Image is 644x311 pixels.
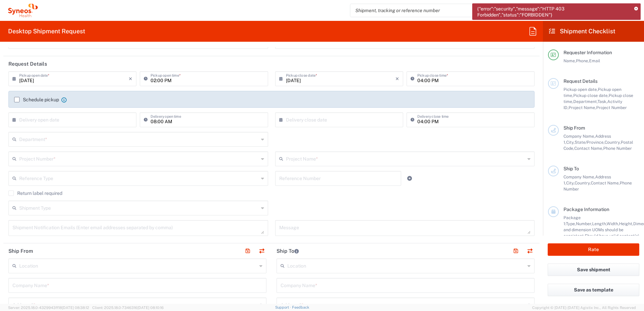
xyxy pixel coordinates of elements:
span: Department, [573,99,598,104]
span: Package Information [563,207,609,212]
span: Server: 2025.18.0-4329943ff18 [8,306,89,310]
span: Project Name, [569,105,596,110]
span: Contact Name, [574,146,603,151]
button: Save as template [548,284,639,296]
span: Number, [576,221,592,226]
h2: Shipment Checklist [549,27,615,35]
i: × [129,73,132,84]
button: Rate [548,243,639,256]
input: Shipment, tracking or reference number [350,4,525,17]
span: Request Details [563,78,598,84]
span: Project Number [596,105,627,110]
span: City, [566,140,575,145]
h2: Ship From [8,248,33,254]
span: Phone, [576,58,589,63]
a: Feedback [292,305,309,309]
h2: Ship To [277,248,299,254]
span: Email [589,58,600,63]
span: [DATE] 08:38:12 [62,306,89,310]
span: Type, [566,221,576,226]
span: Ship From [563,125,585,131]
span: Phone Number [603,146,632,151]
h2: Request Details [8,61,47,67]
span: Ship To [563,166,579,171]
span: Pickup open date, [563,87,598,92]
span: Width, [607,221,619,226]
span: {"error":"security","message":"HTTP 403 Forbidden","status":"FORBIDDEN"} [477,6,630,18]
i: × [395,73,399,84]
span: Task, [598,99,607,104]
label: Schedule pickup [14,97,59,102]
span: Company Name, [563,174,595,179]
h2: Desktop Shipment Request [8,27,85,35]
span: [DATE] 08:10:16 [137,306,164,310]
span: Length, [592,221,607,226]
span: Country, [605,140,621,145]
span: Country, [575,180,591,185]
span: Name, [563,58,576,63]
span: Client: 2025.18.0-7346316 [92,306,164,310]
span: Company Name, [563,134,595,139]
span: Copyright © [DATE]-[DATE] Agistix Inc., All Rights Reserved [532,305,636,311]
span: Pickup close date, [573,93,609,98]
a: Add Reference [405,174,414,183]
span: State/Province, [575,140,605,145]
span: Requester Information [563,50,612,55]
span: Package 1: [563,215,581,226]
a: Support [275,305,292,309]
span: Contact Name, [591,180,620,185]
span: Height, [619,221,633,226]
button: Save shipment [548,264,639,276]
label: Return label required [8,191,62,196]
span: Should have valid content(s) [585,233,639,238]
span: City, [566,180,575,185]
